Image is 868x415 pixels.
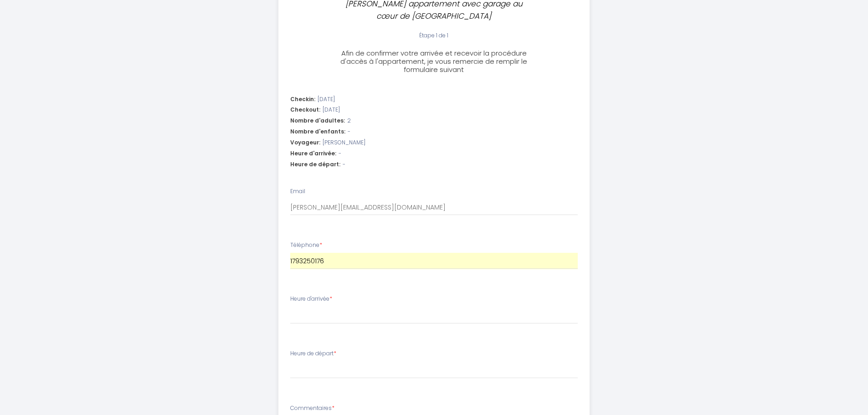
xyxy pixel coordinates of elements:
label: Email [290,187,305,196]
span: Heure d'arrivée: [290,149,336,158]
span: - [343,160,345,169]
span: Afin de confirmer votre arrivée et recevoir la procédure d'accès à l'appartement, je vous remerci... [340,48,527,74]
label: Téléphone [290,241,322,250]
span: - [339,149,341,158]
label: Heure de départ [290,349,336,358]
span: Checkout: [290,106,320,114]
label: Commentaires [290,404,334,413]
span: Voyageur: [290,138,320,147]
span: 2 [347,117,351,125]
span: [PERSON_NAME] [323,138,365,147]
span: Checkin: [290,95,315,104]
span: Heure de départ: [290,160,340,169]
span: [DATE] [318,95,335,104]
span: [DATE] [323,106,340,114]
span: Nombre d'adultes: [290,117,345,125]
label: Heure d'arrivée [290,295,332,303]
span: Nombre d'enfants: [290,128,345,136]
span: Étape 1 de 1 [419,31,448,39]
span: - [348,128,350,136]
